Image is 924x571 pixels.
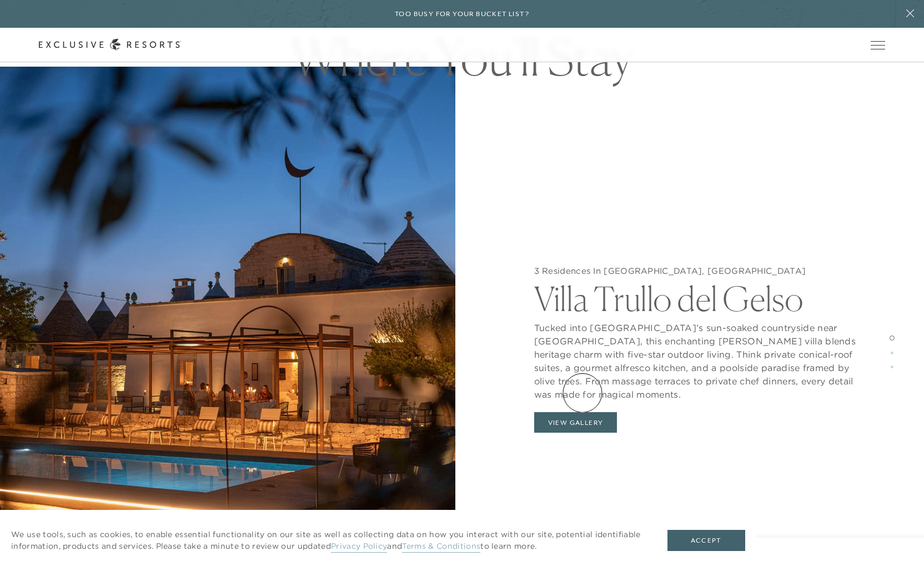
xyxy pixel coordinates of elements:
p: Tucked into [GEOGRAPHIC_DATA]’s sun-soaked countryside near [GEOGRAPHIC_DATA], this enchanting [P... [534,315,859,401]
h6: Too busy for your bucket list? [395,9,529,19]
button: Accept [667,530,745,551]
a: Privacy Policy [331,541,387,553]
h2: Villa Trullo del Gelso [534,277,859,315]
h1: Where You'll Stay [273,32,651,82]
button: View Gallery [534,412,617,433]
p: We use tools, such as cookies, to enable essential functionality on our site as well as collectin... [11,529,645,552]
h5: 3 Residences In [GEOGRAPHIC_DATA], [GEOGRAPHIC_DATA] [534,266,859,277]
button: Open navigation [871,41,885,49]
a: Terms & Conditions [402,541,480,553]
